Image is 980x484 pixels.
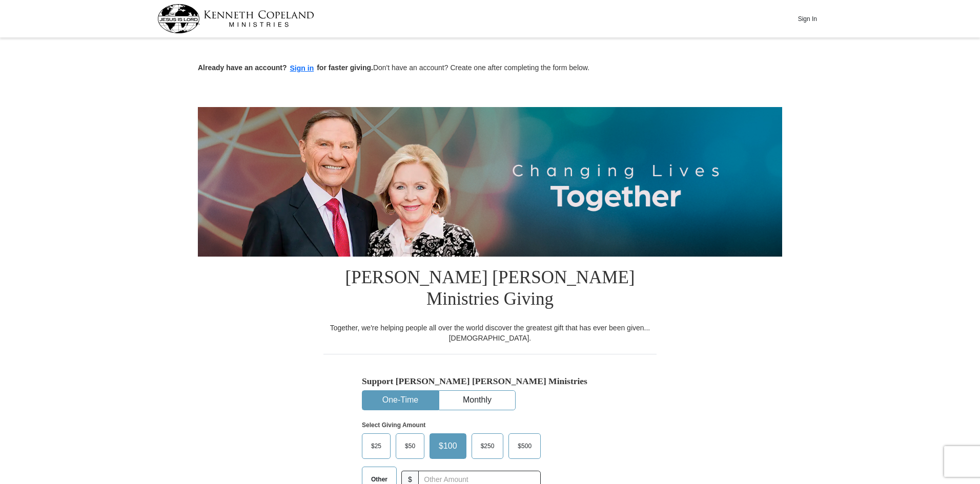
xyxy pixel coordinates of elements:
button: Sign In [792,11,823,27]
strong: Select Giving Amount [362,422,425,429]
span: $250 [476,438,500,454]
h1: [PERSON_NAME] [PERSON_NAME] Ministries Giving [323,257,657,323]
button: One-Time [362,391,438,410]
div: Together, we're helping people all over the world discover the greatest gift that has ever been g... [323,323,657,343]
img: kcm-header-logo.svg [157,4,314,33]
span: $500 [513,438,537,454]
strong: Already have an account? for faster giving. [198,64,373,72]
span: $100 [434,438,462,454]
span: $50 [400,438,420,454]
button: Sign in [287,62,317,74]
p: Don't have an account? Create one after completing the form below. [198,62,782,74]
button: Monthly [439,391,515,410]
h5: Support [PERSON_NAME] [PERSON_NAME] Ministries [362,376,618,387]
span: $25 [366,438,386,454]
